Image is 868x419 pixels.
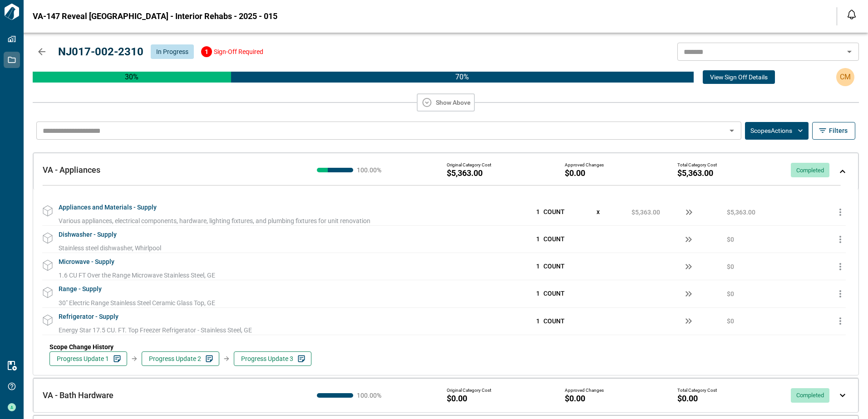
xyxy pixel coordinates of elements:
span: COUNT [543,317,565,325]
span: 1 [536,263,540,270]
span: Microwave - Supply [59,253,114,271]
span: VA-147 Reveal [GEOGRAPHIC_DATA] - Interior Rehabs - 2025 - 015 [33,12,277,21]
iframe: Intercom live chat [837,388,859,410]
span: Approved Changes [565,388,604,393]
div: 1 [201,46,212,57]
button: Progress Update 2 [142,351,219,366]
span: Original Category Cost [447,388,491,393]
span: $0 [727,289,734,298]
span: Energy Star 17.5 CU. FT. Top Freezer Refrigerator - Stainless Steel, GE [59,326,252,334]
span: 1 [536,235,540,243]
span: $5,363.00 [631,208,660,217]
span: 100.00 % [357,167,384,173]
span: COUNT [543,263,565,270]
span: Total Category Cost [677,162,717,168]
span: Completed [791,392,829,399]
span: Stainless steel dishwasher, Whirlpool [59,244,161,252]
span: $5,363.00 [447,169,483,178]
span: 100.00 % [357,392,384,399]
span: $5,363.00 [677,169,713,178]
span: 1 [536,317,540,325]
span: COUNT [543,290,565,297]
span: COUNT [543,208,565,215]
span: 1 [536,290,540,297]
div: Completed & Invoiced $7800 (30%) [33,72,231,83]
span: Approved Changes [565,162,604,168]
span: $0.00 [565,394,585,403]
span: $0.00 [565,169,585,178]
span: 30" Electric Range Stainless Steel Ceramic Glass Top, GE [59,299,215,307]
span: 1.6 CU FT Over the Range Microwave Stainless Steel, GE [59,272,215,279]
span: Progress Update 3 [241,354,293,363]
span: Original Category Cost [447,162,491,168]
p: Sign-Off Required [214,47,263,57]
button: Show Above [417,93,475,112]
button: Filters [812,122,855,140]
span: Progress Update 2 [149,354,201,363]
button: Progress Update 3 [234,351,311,366]
span: $0.00 [447,394,467,403]
span: Total Category Cost [677,388,717,393]
span: Dishwasher - Supply [59,226,117,244]
span: Refrigerator - Supply [59,308,118,326]
span: Scope Change History [49,343,113,351]
span: Range - Supply [59,280,102,298]
span: Various appliances, electrical components, hardware, lighting fixtures, and plumbing fixtures for... [59,217,370,224]
span: $0.00 [677,394,698,403]
span: NJ017-002-2310 [58,45,143,58]
span: VA - Appliances [43,165,100,175]
div: VA - Appliances100.00%Original Category Cost$5,363.00Approved Changes$0.00Total Category Cost$5,3... [33,153,858,190]
div: VA - Bath Hardware100.00%Original Category Cost$0.00Approved Changes$0.00Total Category Cost$0.00... [33,378,858,412]
span: $0 [727,317,734,326]
p: 30 % [33,72,231,83]
button: Open [843,45,856,58]
span: x [597,208,600,215]
span: VA - Bath Hardware [43,390,113,400]
button: Open [725,124,738,137]
span: $5,363.00 [727,208,755,217]
span: Completed [791,167,829,174]
div: Completed & To be Invoiced $18200 (70%) [231,72,694,83]
span: Filters [829,126,848,135]
button: View Sign Off Details [703,70,775,84]
button: Progress Update 1 [49,351,127,366]
span: Progress Update 1 [57,354,109,363]
span: In Progress [156,48,188,55]
p: 70 % [231,72,694,83]
img: expand [840,170,845,173]
span: 1 [536,208,540,215]
span: $0 [727,262,734,271]
span: COUNT [543,235,565,243]
button: Open notification feed [844,7,859,22]
button: ScopesActions [745,122,809,140]
span: Appliances and Materials - Supply [59,199,157,216]
span: $0 [727,235,734,244]
p: CM [840,72,851,83]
